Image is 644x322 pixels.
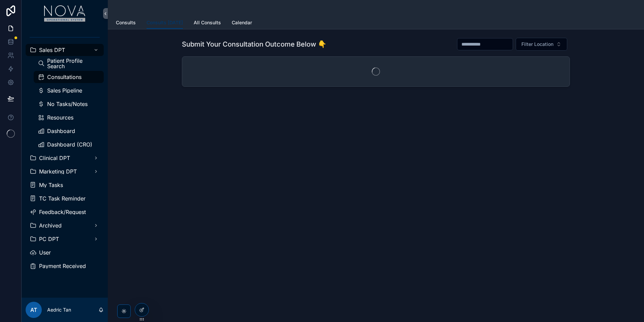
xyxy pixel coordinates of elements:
span: Sales Pipeline [47,88,82,93]
a: Feedback/Request [26,206,104,218]
a: Consultations [34,71,104,83]
a: Sales DPT [26,44,104,56]
img: App logo [44,5,86,22]
a: Calendar [232,17,252,30]
span: User [39,250,51,255]
span: My Tasks [39,182,63,188]
span: Clinical DPT [39,155,70,161]
a: Dashboard [34,125,104,137]
span: Patient Profile Search [47,58,97,69]
p: Aedric Tan [47,306,71,313]
a: Dashboard (CRO) [34,138,104,151]
a: All Consults [194,17,221,30]
a: Resources [34,111,104,124]
span: Filter Location [521,41,553,48]
a: Archived [26,219,104,232]
a: User [26,246,104,259]
a: No Tasks/Notes [34,98,104,110]
span: Payment Received [39,263,86,269]
span: Consultations [47,74,82,80]
span: No Tasks/Notes [47,101,88,107]
span: PC DPT [39,236,59,242]
a: Payment Received [26,260,104,272]
a: PC DPT [26,233,104,245]
span: Feedback/Request [39,209,86,215]
span: Calendar [232,19,252,26]
span: TC Task Reminder [39,196,86,201]
span: Dashboard (CRO) [47,142,92,147]
a: Patient Profile Search [34,57,104,70]
a: Sales Pipeline [34,84,104,97]
a: Clinical DPT [26,152,104,164]
h1: Submit Your Consultation Outcome Below 👇 [182,39,326,49]
span: Sales DPT [39,47,65,53]
span: Resources [47,115,73,120]
span: All Consults [194,19,221,26]
span: Consults [DATE] [147,19,183,26]
button: Select Button [516,38,567,51]
a: TC Task Reminder [26,192,104,205]
span: Marketing DPT [39,169,77,174]
span: AT [30,306,37,314]
a: Consults [116,17,136,30]
a: My Tasks [26,179,104,191]
span: Archived [39,223,62,228]
a: Marketing DPT [26,165,104,178]
div: scrollable content [22,27,108,281]
span: Consults [116,19,136,26]
span: Dashboard [47,128,75,134]
a: Consults [DATE] [147,17,183,29]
